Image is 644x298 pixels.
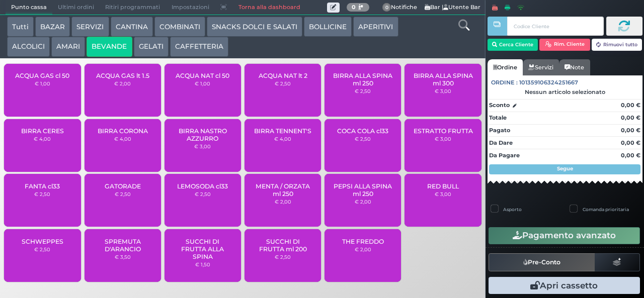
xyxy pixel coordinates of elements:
span: ACQUA GAS lt 1.5 [96,72,149,79]
strong: Sconto [489,101,510,110]
button: SERVIZI [71,17,109,37]
small: € 4,00 [34,136,51,142]
button: Apri cassetto [489,277,640,294]
a: Ordine [488,59,523,75]
button: Pagamento avanzato [489,227,640,244]
strong: Pagato [489,127,510,134]
span: 0 [382,3,391,12]
small: € 2,00 [275,198,291,205]
b: 0 [352,4,356,11]
button: ALCOLICI [7,37,50,57]
button: GELATI [134,37,169,57]
input: Codice Cliente [507,17,603,36]
span: Punto cassa [6,1,52,15]
span: Ordine : [491,78,518,87]
span: FANTA cl33 [25,182,60,190]
span: GATORADE [105,182,141,190]
small: € 3,00 [435,191,451,197]
span: ESTRATTO FRUTTA [414,127,473,135]
span: LEMOSODA cl33 [177,182,228,190]
span: 101359106324251667 [519,78,578,87]
small: € 2,50 [355,136,371,142]
span: SUCCHI DI FRUTTA ALLA SPINA [173,238,233,260]
small: € 2,50 [275,254,291,260]
small: € 3,50 [115,254,131,260]
span: SPREMUTA D'ARANCIO [93,238,152,253]
small: € 1,00 [195,80,210,86]
small: € 4,00 [274,136,291,142]
small: € 2,50 [355,88,371,94]
span: BIRRA ALLA SPINA ml 300 [413,72,473,87]
label: Comanda prioritaria [583,206,629,213]
small: € 2,50 [195,191,211,197]
button: Tutti [7,17,34,37]
small: € 3,00 [194,143,211,149]
button: APERITIVI [353,17,398,37]
small: € 2,00 [114,80,131,86]
strong: Da Pagare [489,152,520,159]
strong: Segue [557,165,573,172]
small: € 2,50 [34,246,50,252]
small: € 2,00 [355,246,371,252]
span: BIRRA ALLA SPINA ml 250 [333,72,393,87]
label: Asporto [503,206,522,213]
button: Rimuovi tutto [592,39,642,51]
span: Ultimi ordini [52,1,100,15]
span: BIRRA NASTRO AZZURRO [173,127,233,142]
strong: 0,00 € [621,152,640,159]
span: Ritiri programmati [100,1,166,15]
span: ACQUA NAT lt 2 [259,72,307,79]
button: SNACKS DOLCI E SALATI [207,17,302,37]
span: THE FREDDO [342,238,384,245]
button: CAFFETTERIA [170,37,228,57]
small: € 2,50 [115,191,131,197]
strong: Da Dare [489,139,513,146]
span: MENTA / ORZATA ml 250 [253,182,313,197]
span: ACQUA NAT cl 50 [176,72,229,79]
strong: 0,00 € [621,102,640,109]
span: Impostazioni [166,1,215,15]
strong: 0,00 € [621,127,640,134]
strong: 0,00 € [621,139,640,146]
small: € 1,00 [35,80,50,86]
strong: 0,00 € [621,114,640,121]
small: € 2,50 [34,191,50,197]
small: € 3,00 [435,136,451,142]
span: ACQUA GAS cl 50 [15,72,69,79]
span: RED BULL [427,182,459,190]
span: PEPSI ALLA SPINA ml 250 [333,182,393,197]
button: CANTINA [111,17,153,37]
span: SCHWEPPES [22,238,63,245]
span: BIRRA TENNENT'S [254,127,311,135]
button: Rim. Cliente [539,39,590,51]
button: Pre-Conto [489,253,595,271]
small: € 4,00 [114,136,131,142]
span: BIRRA CERES [21,127,64,135]
a: Torna alla dashboard [232,1,305,15]
button: BAZAR [35,17,70,37]
span: SUCCHI DI FRUTTA ml 200 [253,238,313,253]
small: € 1,50 [195,261,210,267]
span: BIRRA CORONA [98,127,148,135]
button: AMARI [51,37,85,57]
a: Note [559,59,590,75]
small: € 2,50 [275,80,291,86]
a: Servizi [523,59,559,75]
small: € 2,00 [355,198,371,205]
span: COCA COLA cl33 [337,127,388,135]
button: COMBINATI [154,17,205,37]
button: BOLLICINE [304,17,352,37]
small: € 3,00 [435,88,451,94]
strong: Totale [489,114,507,121]
button: BEVANDE [87,37,132,57]
button: Cerca Cliente [488,39,538,51]
div: Nessun articolo selezionato [488,88,642,95]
